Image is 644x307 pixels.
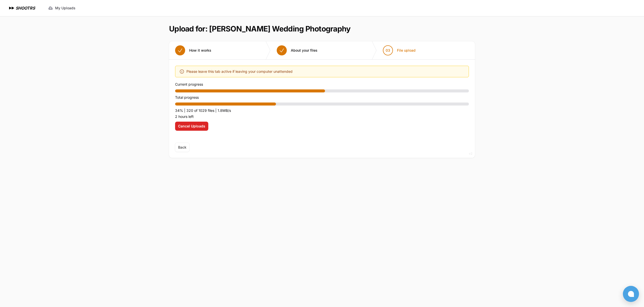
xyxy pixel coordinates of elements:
button: 03 File upload [377,41,422,59]
span: Please leave this tab active if leaving your computer unattended [186,69,293,75]
p: 2 hours left [175,114,469,120]
a: SHOOTRS SHOOTRS [8,5,35,11]
span: Cancel Uploads [178,124,205,129]
h1: Upload for: [PERSON_NAME] Wedding Photography [169,24,350,33]
button: How it works [169,41,217,59]
h1: SHOOTRS [16,5,35,11]
span: 03 [386,48,390,53]
p: 34% | 320 of 1029 files | 1.8MB/s [175,108,469,114]
button: Cancel Uploads [175,122,208,131]
img: SHOOTRS [8,5,16,11]
a: My Uploads [45,4,78,13]
span: My Uploads [55,6,75,11]
div: v2 [469,151,472,157]
span: File upload [397,48,416,53]
span: How it works [189,48,211,53]
button: Open chat window [623,286,639,302]
button: About your files [271,41,324,59]
p: Total progress [175,94,469,100]
p: Current progress [175,81,469,87]
span: About your files [291,48,317,53]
